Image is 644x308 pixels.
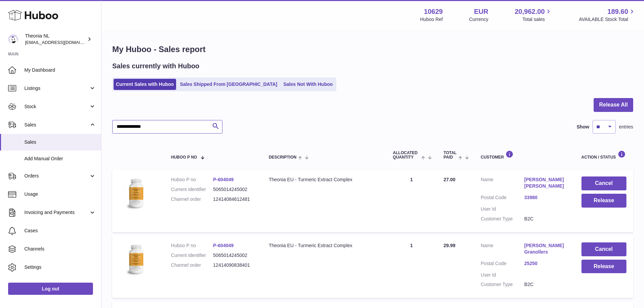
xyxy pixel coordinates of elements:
[524,194,568,201] a: 33980
[581,242,626,256] button: Cancel
[24,191,96,197] span: Usage
[481,281,524,288] dt: Customer Type
[24,67,96,73] span: My Dashboard
[24,209,89,216] span: Invoicing and Payments
[269,242,379,249] div: Theonia EU - Turmeric Extract Complex
[24,264,96,270] span: Settings
[581,176,626,190] button: Cancel
[24,85,89,92] span: Listings
[171,242,213,249] dt: Huboo P no
[24,122,89,128] span: Sales
[171,252,213,259] dt: Current identifier
[619,124,633,130] span: entries
[24,139,96,145] span: Sales
[481,206,524,212] dt: User Id
[24,228,96,234] span: Cases
[177,79,280,90] a: Sales Shipped From [GEOGRAPHIC_DATA]
[213,196,255,203] dd: 12414084612481
[393,151,420,160] span: ALLOCATED Quantity
[444,177,455,182] span: 27.00
[524,216,568,222] dd: B2C
[474,7,488,16] strong: EUR
[524,260,568,267] a: 25250
[579,7,636,23] a: 189.60 AVAILABLE Stock Total
[8,34,18,44] img: info@wholesomegoods.eu
[594,98,633,112] button: Release All
[119,176,153,210] img: 106291725893031.jpg
[577,124,589,130] label: Show
[24,156,96,162] span: Add Manual Order
[269,176,379,183] div: Theonia EU - Turmeric Extract Complex
[524,281,568,288] dd: B2C
[24,103,89,110] span: Stock
[481,150,568,160] div: Customer
[24,246,96,252] span: Channels
[213,262,255,268] dd: 12414090838401
[213,243,234,248] a: P-604049
[171,262,213,268] dt: Channel order
[24,173,89,179] span: Orders
[213,177,234,182] a: P-604049
[469,16,488,23] div: Currency
[444,151,457,160] span: Total paid
[481,260,524,268] dt: Postal Code
[581,194,626,208] button: Release
[8,283,93,295] a: Log out
[607,7,628,16] span: 189.60
[515,7,552,23] a: 20,962.00 Total sales
[171,155,197,160] span: Huboo P no
[213,252,255,259] dd: 5065014245002
[25,40,99,45] span: [EMAIL_ADDRESS][DOMAIN_NAME]
[119,242,153,276] img: 106291725893031.jpg
[522,16,552,23] span: Total sales
[171,196,213,203] dt: Channel order
[25,33,86,46] div: Theonia NL
[524,242,568,255] a: [PERSON_NAME] Granollers
[386,236,437,298] td: 1
[515,7,545,16] span: 20,962.00
[481,242,524,257] dt: Name
[386,170,437,232] td: 1
[481,216,524,222] dt: Customer Type
[171,176,213,183] dt: Huboo P no
[171,186,213,193] dt: Current identifier
[481,194,524,203] dt: Postal Code
[281,79,335,90] a: Sales Not With Huboo
[581,150,626,160] div: Action / Status
[112,44,633,55] h1: My Huboo - Sales report
[481,272,524,278] dt: User Id
[481,176,524,191] dt: Name
[579,16,636,23] span: AVAILABLE Stock Total
[114,79,176,90] a: Current Sales with Huboo
[424,7,443,16] strong: 10629
[444,243,455,248] span: 29.99
[420,16,443,23] div: Huboo Ref
[524,176,568,189] a: [PERSON_NAME] [PERSON_NAME]
[213,186,255,193] dd: 5065014245002
[269,155,296,160] span: Description
[112,62,199,71] h2: Sales currently with Huboo
[581,260,626,274] button: Release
